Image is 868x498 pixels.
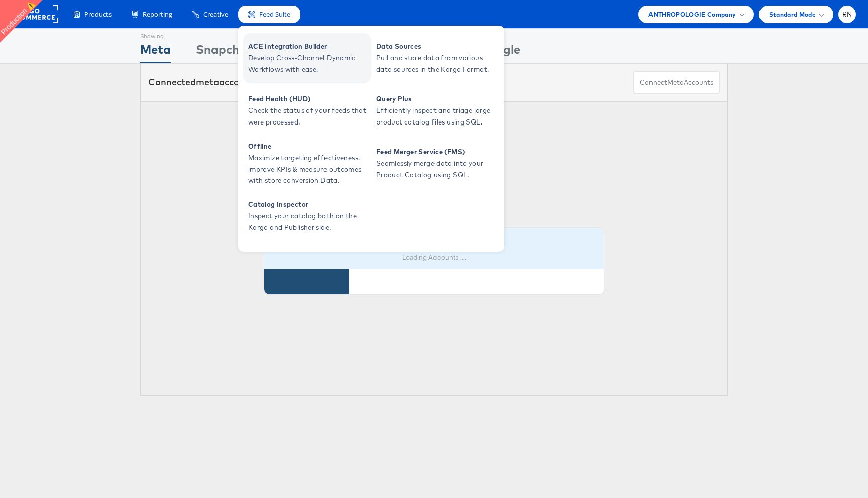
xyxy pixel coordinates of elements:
[248,152,369,186] span: Maximize targeting effectiveness, improve KPIs & measure outcomes with store conversion Data.
[371,86,499,136] a: Query Plus Efficiently inspect and triage large product catalog files using SQL.
[376,146,497,158] span: Feed Merger Service (FMS)
[203,10,228,19] span: Creative
[243,86,371,136] a: Feed Health (HUD) Check the status of your feeds that were processed.
[376,52,497,75] span: Pull and store data from various data sources in the Kargo Format.
[769,9,816,20] span: Standard Mode
[140,29,171,41] div: Showing
[248,52,369,75] span: Develop Cross-Channel Dynamic Workflows with ease.
[648,9,736,20] span: ANTHROPOLOGIE Company
[248,210,369,233] span: Inspect your catalog both on the Kargo and Publisher side.
[248,93,369,105] span: Feed Health (HUD)
[248,105,369,128] span: Check the status of your feeds that were processed.
[376,105,497,128] span: Efficiently inspect and triage large product catalog files using SQL.
[248,199,369,210] span: Catalog Inspector
[371,139,499,189] a: Feed Merger Service (FMS) Seamlessly merge data into your Product Catalog using SQL.
[376,158,497,181] span: Seamlessly merge data into your Product Catalog using SQL.
[196,41,252,63] div: Snapchat
[243,139,371,189] a: Offline Maximize targeting effectiveness, improve KPIs & measure outcomes with store conversion D...
[633,71,720,94] button: ConnectmetaAccounts
[243,191,371,241] a: Catalog Inspector Inspect your catalog both on the Kargo and Publisher side.
[842,11,852,18] span: RN
[376,93,497,105] span: Query Plus
[196,76,219,88] span: meta
[400,235,468,252] strong: Please Wait
[140,41,171,63] div: Meta
[272,253,596,262] div: Loading Accounts ....
[248,41,369,52] span: ACE Integration Builder
[243,33,371,83] a: ACE Integration Builder Develop Cross-Channel Dynamic Workflows with ease.
[376,41,497,52] span: Data Sources
[84,10,112,19] span: Products
[667,78,684,87] span: meta
[143,10,172,19] span: Reporting
[259,10,290,19] span: Feed Suite
[371,33,499,83] a: Data Sources Pull and store data from various data sources in the Kargo Format.
[248,141,369,152] span: Offline
[148,76,259,89] div: Connected accounts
